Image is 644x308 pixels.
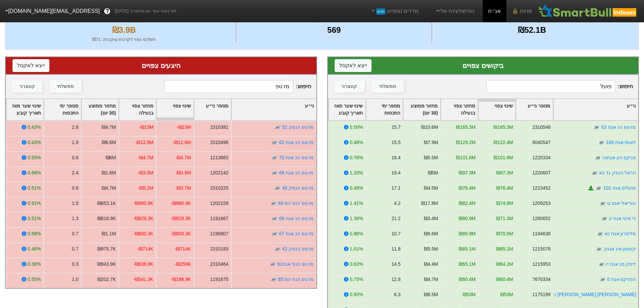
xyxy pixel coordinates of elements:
a: מז טפ הנפ הת 69 [278,200,314,206]
div: ₪5M [428,169,438,176]
div: 4.2 [394,200,400,207]
div: Toggle SortBy [157,99,193,120]
div: ₪6M [106,154,116,161]
div: 1260652 [532,215,550,222]
div: 0.48% [350,139,363,146]
a: הראל הנפק נד כא [599,170,636,175]
div: ₪5.5M [424,245,438,253]
div: 0.8 [72,185,78,192]
div: 1.0 [72,276,78,283]
div: 1.5 [72,200,78,207]
div: ₪4.7M [102,124,116,131]
div: 2310183 [210,245,229,253]
div: Toggle SortBy [194,99,231,120]
input: 96 רשומות... [486,80,615,93]
img: tase link [271,231,278,237]
img: tase link [599,276,606,283]
div: 10.7 [391,230,400,237]
button: ממשלתי [49,80,82,93]
div: ₪53M [462,291,475,298]
div: תשלום צפוי לקרנות עוקבות : ₪71 [14,36,234,43]
div: 17.1 [391,185,400,192]
div: ₪6.6M [424,230,438,237]
div: 2.8 [72,124,78,131]
div: ₪4.7M [102,185,116,192]
div: 0.7 [72,230,78,237]
div: 2.4 [72,169,78,176]
a: הסימולציות שלי [432,4,477,18]
div: ₪165.3M [456,124,475,131]
div: 0.51% [28,215,41,222]
div: ₪1.6M [102,169,116,176]
div: ₪3.4M [424,215,438,222]
div: -₪4.7M [138,154,153,161]
div: Toggle SortBy [119,99,156,120]
img: tase link [593,124,600,131]
img: tase link [270,200,277,207]
div: 11.8 [391,245,400,253]
div: 1191675 [210,276,229,283]
div: ₪7.9M [424,139,438,146]
a: מז טפ הנ אגח 67 [279,231,314,236]
div: -₪829.3K [133,215,153,222]
div: 1.9 [72,139,78,146]
img: tase link [595,246,602,253]
div: -₪3.9M [138,169,153,176]
button: קונצרני [334,80,365,93]
div: 0.48% [350,185,363,192]
div: 1220334 [532,154,550,161]
div: 0.7 [72,245,78,253]
div: -₪12.9M [173,139,191,146]
div: -₪3.7M [175,185,191,192]
div: 2310464 [210,261,229,268]
div: ₪4.7M [424,276,438,283]
div: ₪71.3M [496,215,513,222]
a: הפניקס אגח 6 [607,277,636,282]
div: 0.68% [28,169,41,176]
button: ייצא לאקסל [13,59,49,72]
div: ₪101.6M [494,154,513,161]
div: -₪5.2M [138,185,153,192]
a: מז טפ הנ אגח 66 [279,216,314,221]
div: היצעים צפויים [13,61,310,71]
div: 0.55% [28,154,41,161]
div: 21.2 [391,215,400,222]
div: ₪3.9B [14,24,234,36]
div: ₪53M [500,291,513,298]
a: קיסטון אינ אגחב [603,246,636,252]
div: ₪202.7K [97,276,116,283]
div: 1213883 [210,154,229,161]
div: -₪12.9M [135,139,153,146]
div: -₪198.9K [171,276,191,283]
div: Toggle SortBy [329,99,365,120]
div: 7670334 [532,276,550,283]
div: 1223452 [532,185,550,192]
a: מליסרון אגח כא [604,231,636,236]
div: 18.4 [391,154,400,161]
img: tase link [274,185,281,192]
a: מז טפ הנפק 52 [282,124,314,130]
a: מז טפ הנ אגח 63 [601,124,636,130]
div: -₪259K [175,261,191,268]
span: חדש [376,8,385,15]
div: -₪3.9M [175,169,191,176]
div: 569 [238,24,430,36]
div: 2310225 [210,185,229,192]
div: 1.3 [72,215,78,222]
img: tase link [274,246,281,253]
div: 0.58% [28,230,41,237]
img: tase link [269,261,276,268]
div: -₪4.7M [175,154,191,161]
div: 6.3 [394,291,400,298]
div: 0.50% [350,124,363,131]
div: קונצרני [342,83,357,90]
div: 1209253 [532,200,550,207]
a: [PERSON_NAME] [PERSON_NAME] ח [553,292,636,297]
div: 0.55% [28,276,41,283]
div: ₪17.8M [421,200,438,207]
div: ₪85.9M [459,230,476,237]
div: Toggle SortBy [6,99,43,120]
div: Toggle SortBy [44,99,81,120]
div: ₪80.9M [459,215,476,222]
div: ביקושים צפויים [335,61,632,71]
